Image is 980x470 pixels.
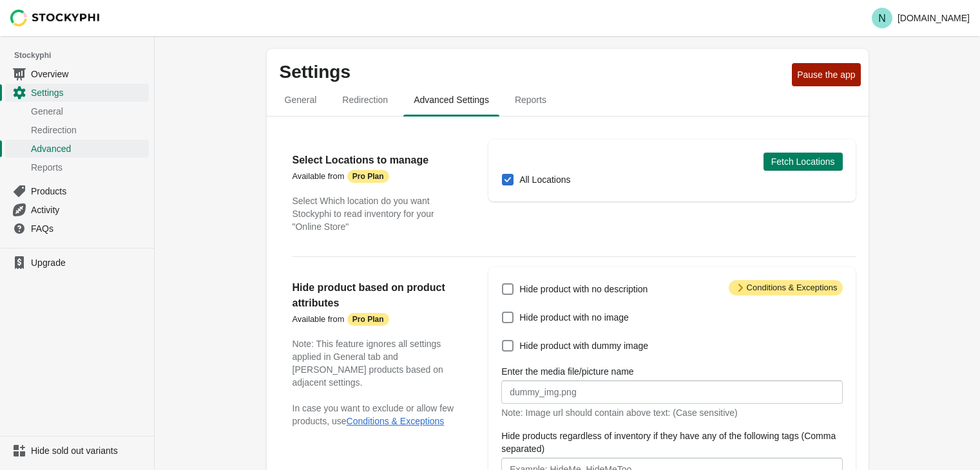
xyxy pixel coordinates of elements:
p: [DOMAIN_NAME] [898,13,970,23]
span: Products [31,185,146,198]
span: Avatar with initials N [872,8,892,28]
strong: Hide product based on product attributes [293,282,445,308]
span: Available from [293,314,345,324]
input: dummy_img.png [501,381,842,404]
a: Upgrade [5,254,149,272]
strong: Select Locations to manage [293,155,429,165]
strong: Pro Plan [352,314,384,324]
p: In case you want to exclude or allow few products, use [293,402,463,428]
span: All Locations [519,173,570,186]
a: Hide sold out variants [5,442,149,460]
p: Select Which location do you want Stockyphi to read inventory for your "Online Store" [293,194,463,233]
button: general [272,83,330,117]
button: redirection [329,83,401,117]
span: Hide sold out variants [31,444,146,457]
span: Hide product with no description [519,283,648,296]
span: Upgrade [31,256,146,269]
button: Avatar with initials N[DOMAIN_NAME] [867,5,975,31]
button: Conditions & Exceptions [347,416,445,426]
h3: Note: This feature ignores all settings applied in General tab and [PERSON_NAME] products based o... [293,337,463,389]
span: Activity [31,203,146,216]
a: Activity [5,200,149,219]
a: Advanced [5,139,149,158]
label: Enter the media file/picture name [501,365,633,378]
span: Advanced Settings [403,88,499,111]
strong: Pro Plan [352,171,384,182]
span: Fetch Locations [771,156,835,167]
span: Settings [31,86,146,99]
span: Hide product with no image [519,311,629,324]
button: reports [502,83,559,117]
span: Redirection [332,88,398,111]
label: Hide products regardless of inventory if they have any of the following tags (Comma separated) [501,429,842,455]
a: Products [5,182,149,200]
span: Available from [293,171,345,181]
span: Advanced [31,142,146,155]
a: Reports [5,158,149,176]
button: Fetch Locations [764,153,843,171]
span: General [31,105,146,118]
a: General [5,102,149,120]
button: Advanced settings [401,83,502,117]
span: Reports [31,161,146,174]
span: Hide product with dummy image [519,339,648,352]
span: Conditions & Exceptions [729,280,843,296]
span: Reports [504,88,557,111]
img: Stockyphi [10,10,101,26]
a: Redirection [5,120,149,139]
div: Note: Image url should contain above text: (Case sensitive) [501,406,842,419]
span: Redirection [31,124,146,136]
span: Overview [31,68,146,80]
button: Pause the app [792,63,860,86]
a: Overview [5,64,149,83]
a: FAQs [5,219,149,238]
p: Settings [280,62,787,82]
span: Stockyphi [14,49,154,62]
span: Pause the app [797,70,855,80]
span: FAQs [31,222,146,235]
span: General [274,88,327,111]
text: N [878,13,886,24]
a: Settings [5,83,149,102]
